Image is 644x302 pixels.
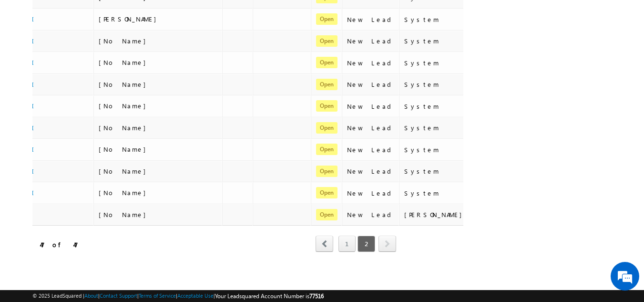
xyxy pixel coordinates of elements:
[316,13,337,25] span: Open
[99,124,151,132] span: [No Name]
[177,292,214,299] a: Acceptable Use
[404,80,500,89] div: System
[316,209,337,220] span: Open
[347,210,395,219] div: New Lead
[316,35,337,47] span: Open
[316,79,337,90] span: Open
[99,188,151,197] span: [No Name]
[378,236,396,252] span: next
[404,210,500,219] div: [PERSON_NAME] [PERSON_NAME]
[404,15,500,24] div: System
[347,102,395,111] div: New Lead
[404,59,500,67] div: System
[338,236,356,252] a: 1
[84,292,98,299] a: About
[99,58,151,66] span: [No Name]
[404,37,500,45] div: System
[404,146,500,154] div: System
[316,57,337,68] span: Open
[316,237,333,252] a: prev
[404,167,500,176] div: System
[316,100,337,112] span: Open
[16,50,40,62] img: d_60004797649_company_0_60004797649
[99,210,151,219] span: [No Name]
[100,292,137,299] a: Contact Support
[139,292,176,299] a: Terms of Service
[130,234,173,247] em: Start Chat
[99,167,151,175] span: [No Name]
[316,236,333,252] span: prev
[404,189,500,198] div: System
[358,236,375,252] span: 2
[32,292,324,301] span: © 2025 LeadSquared | | | | |
[347,124,395,132] div: New Lead
[347,189,395,198] div: New Lead
[156,5,179,28] div: Minimize live chat window
[99,80,151,88] span: [No Name]
[347,146,395,154] div: New Lead
[347,167,395,176] div: New Lead
[347,80,395,89] div: New Lead
[12,88,174,226] textarea: Type your message and hit 'Enter'
[347,15,395,24] div: New Lead
[347,37,395,45] div: New Lead
[316,187,337,198] span: Open
[404,102,500,111] div: System
[316,166,337,177] span: Open
[99,102,151,110] span: [No Name]
[215,292,324,300] span: Your Leadsquared Account Number is
[378,237,396,252] a: next
[404,124,500,132] div: System
[99,145,151,153] span: [No Name]
[347,59,395,67] div: New Lead
[316,144,337,155] span: Open
[99,37,151,45] span: [No Name]
[50,50,160,62] div: Chat with us now
[13,239,78,250] div: 26 - 47 of 47
[316,122,337,134] span: Open
[309,292,324,300] span: 77516
[99,15,161,23] span: [PERSON_NAME]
